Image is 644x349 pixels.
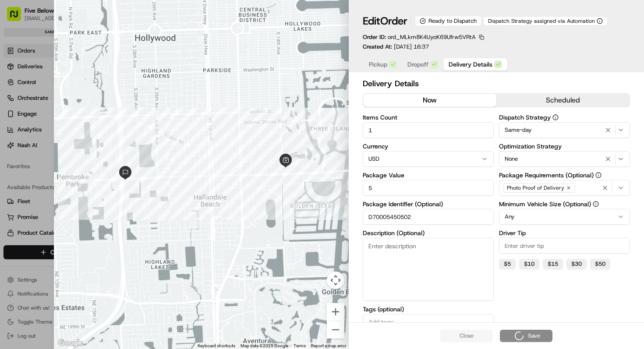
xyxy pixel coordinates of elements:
span: Dispatch Strategy assigned via Automation [488,18,595,25]
div: We're available if you need us! [30,92,111,99]
button: None [499,151,630,167]
label: Optimization Strategy [499,143,630,149]
button: Zoom in [327,303,344,321]
button: Same-day [499,122,630,138]
button: Keyboard shortcuts [198,343,235,349]
h1: Edit [363,14,407,28]
button: scheduled [496,94,630,107]
button: Zoom out [327,321,344,338]
label: Description (Optional) [363,230,494,236]
a: Powered byPylon [62,148,106,155]
h2: Delivery Details [363,78,630,90]
button: Dispatch Strategy [552,114,559,120]
label: Minimum Vehicle Size (Optional) [499,201,630,207]
span: Knowledge Base [18,127,67,136]
button: Package Requirements (Optional) [595,172,602,178]
a: Open this area in Google Maps (opens a new window) [56,338,85,349]
img: Nash [9,9,26,26]
a: 💻API Documentation [71,123,144,139]
div: Ready to Dispatch [415,16,481,26]
a: Report a map error [311,343,346,348]
button: $50 [590,259,610,269]
p: Created At: [363,43,429,51]
label: Package Value [363,172,494,178]
span: Same-day [505,126,532,134]
p: Welcome 👋 [9,35,159,49]
img: 1736555255976-a54dd68f-1ca7-489b-9aae-adbdc363a1c4 [9,84,25,99]
button: now [363,94,496,107]
button: Dispatch Strategy assigned via Automation [483,16,608,26]
span: [DATE] 16:37 [394,43,429,50]
span: Map data ©2025 Google [241,343,288,348]
label: Driver Tip [499,230,630,236]
span: None [505,155,518,163]
span: Pickup [369,60,387,69]
input: Got a question? Start typing here... [23,56,158,66]
p: Order ID: [363,33,476,41]
input: Enter package identifier [363,209,494,225]
label: Currency [363,143,494,149]
div: 📗 [9,128,16,135]
button: $15 [543,259,563,269]
label: Package Identifier (Optional) [363,201,494,207]
input: Enter driver tip [499,238,630,254]
span: ord_MLkm8K4UyoK69Ufrw5VRtA [388,33,476,41]
span: Photo Proof of Delivery [507,184,564,191]
span: Dropoff [407,60,428,69]
input: Enter package value [363,180,494,196]
button: $30 [566,259,587,269]
div: 💻 [74,128,81,135]
button: Map camera controls [327,271,344,289]
a: 📗Knowledge Base [5,123,71,139]
label: Tags (optional) [363,306,494,312]
span: API Documentation [83,127,141,136]
a: Terms (opens in new tab) [294,343,306,348]
button: $10 [519,259,539,269]
div: Start new chat [30,84,144,92]
span: Pylon [87,148,106,155]
button: Minimum Vehicle Size (Optional) [593,201,599,207]
button: $5 [499,259,516,269]
input: Enter items count [363,122,494,138]
input: Add tags [367,317,490,327]
label: Dispatch Strategy [499,114,630,120]
button: Start new chat [149,86,159,97]
span: Delivery Details [449,60,492,69]
img: Google [56,338,85,349]
span: Order [380,14,407,28]
label: Package Requirements (Optional) [499,172,630,178]
label: Items Count [363,114,494,120]
button: Photo Proof of Delivery [499,180,630,196]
